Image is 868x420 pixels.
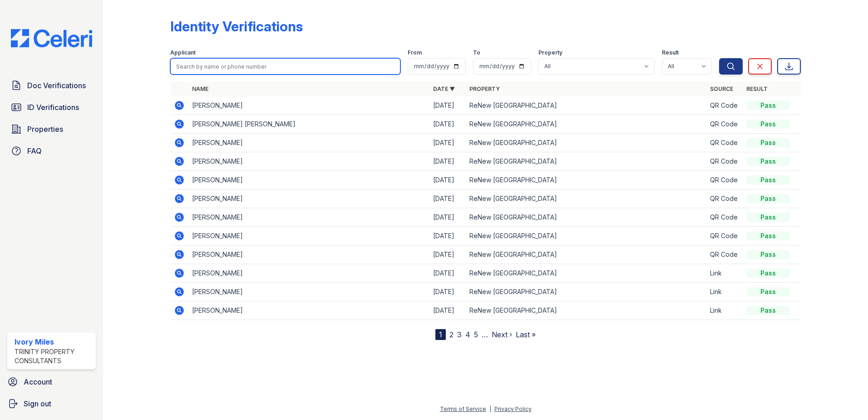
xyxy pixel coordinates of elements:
[4,373,99,391] a: Account
[24,398,51,409] span: Sign out
[466,227,707,245] td: ReNew [GEOGRAPHIC_DATA]
[466,208,707,227] td: ReNew [GEOGRAPHIC_DATA]
[188,227,429,245] td: [PERSON_NAME]
[746,101,790,110] div: Pass
[170,58,400,75] input: Search by name or phone number
[516,330,536,339] a: Last »
[188,115,429,134] td: [PERSON_NAME] [PERSON_NAME]
[27,145,42,156] span: FAQ
[188,264,429,283] td: [PERSON_NAME]
[706,134,743,152] td: QR Code
[188,245,429,264] td: [PERSON_NAME]
[4,29,99,47] img: CE_Logo_Blue-a8612792a0a2168367f1c8372b55b34899dd931a85d93a1a3d3e32e68fde9ad4.png
[746,157,790,166] div: Pass
[7,142,96,160] a: FAQ
[710,85,733,92] a: Source
[466,264,707,283] td: ReNew [GEOGRAPHIC_DATA]
[429,264,466,283] td: [DATE]
[746,138,790,147] div: Pass
[706,227,743,245] td: QR Code
[746,306,790,315] div: Pass
[4,395,99,413] a: Sign out
[457,330,462,339] a: 3
[440,405,486,412] a: Terms of Service
[706,96,743,115] td: QR Code
[706,152,743,171] td: QR Code
[706,264,743,283] td: Link
[494,405,532,412] a: Privacy Policy
[27,102,79,113] span: ID Verifications
[429,283,466,301] td: [DATE]
[24,376,52,387] span: Account
[746,175,790,185] div: Pass
[449,330,454,339] a: 2
[433,85,455,92] a: Date ▼
[466,283,707,301] td: ReNew [GEOGRAPHIC_DATA]
[746,250,790,259] div: Pass
[746,231,790,240] div: Pass
[188,171,429,190] td: [PERSON_NAME]
[429,152,466,171] td: [DATE]
[170,49,196,56] label: Applicant
[188,190,429,208] td: [PERSON_NAME]
[746,194,790,203] div: Pass
[538,49,562,56] label: Property
[408,49,422,56] label: From
[429,227,466,245] td: [DATE]
[466,171,707,190] td: ReNew [GEOGRAPHIC_DATA]
[706,115,743,134] td: QR Code
[192,85,208,92] a: Name
[429,301,466,320] td: [DATE]
[746,269,790,278] div: Pass
[27,124,63,135] span: Properties
[706,283,743,301] td: Link
[662,49,679,56] label: Result
[466,134,707,152] td: ReNew [GEOGRAPHIC_DATA]
[170,18,303,35] div: Identity Verifications
[7,120,96,138] a: Properties
[15,347,92,365] div: Trinity Property Consultants
[746,213,790,222] div: Pass
[489,405,491,412] div: |
[746,120,790,129] div: Pass
[706,171,743,190] td: QR Code
[435,329,446,340] div: 1
[706,190,743,208] td: QR Code
[15,336,92,347] div: Ivory Miles
[746,287,790,296] div: Pass
[746,85,768,92] a: Result
[482,329,488,340] span: …
[466,301,707,320] td: ReNew [GEOGRAPHIC_DATA]
[188,96,429,115] td: [PERSON_NAME]
[492,330,512,339] a: Next ›
[429,134,466,152] td: [DATE]
[7,76,96,95] a: Doc Verifications
[188,134,429,152] td: [PERSON_NAME]
[473,49,480,56] label: To
[466,96,707,115] td: ReNew [GEOGRAPHIC_DATA]
[188,152,429,171] td: [PERSON_NAME]
[466,245,707,264] td: ReNew [GEOGRAPHIC_DATA]
[429,190,466,208] td: [DATE]
[188,283,429,301] td: [PERSON_NAME]
[706,245,743,264] td: QR Code
[429,96,466,115] td: [DATE]
[429,171,466,190] td: [DATE]
[429,115,466,134] td: [DATE]
[706,301,743,320] td: Link
[188,208,429,227] td: [PERSON_NAME]
[188,301,429,320] td: [PERSON_NAME]
[474,330,478,339] a: 5
[27,80,86,91] span: Doc Verifications
[469,85,500,92] a: Property
[466,190,707,208] td: ReNew [GEOGRAPHIC_DATA]
[429,245,466,264] td: [DATE]
[429,208,466,227] td: [DATE]
[465,330,470,339] a: 4
[706,208,743,227] td: QR Code
[466,152,707,171] td: ReNew [GEOGRAPHIC_DATA]
[466,115,707,134] td: ReNew [GEOGRAPHIC_DATA]
[7,98,96,116] a: ID Verifications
